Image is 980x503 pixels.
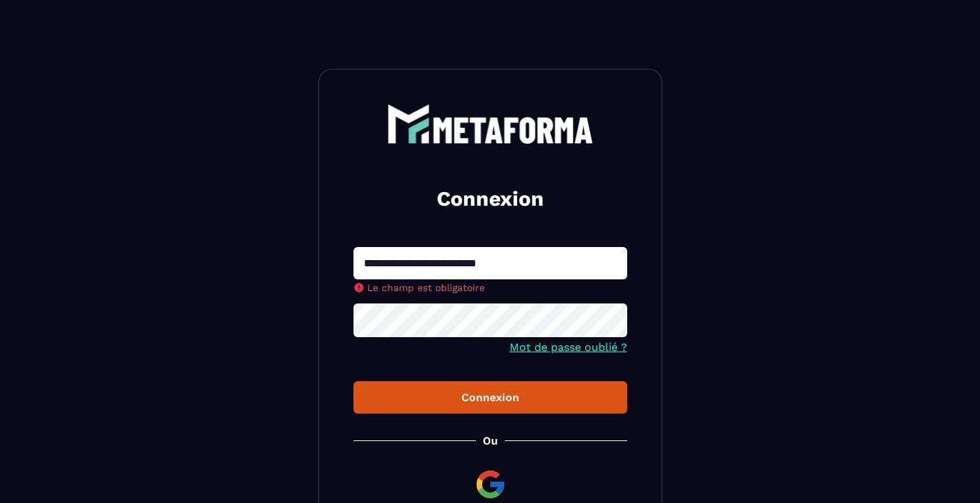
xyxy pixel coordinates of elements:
img: logo [387,104,594,144]
button: Connexion [353,381,627,414]
span: Le champ est obligatoire [367,282,485,293]
div: Connexion [364,391,616,404]
a: Mot de passe oublié ? [510,341,627,354]
p: Ou [483,434,498,447]
img: google [474,468,507,501]
h2: Connexion [370,185,611,213]
a: logo [353,104,627,144]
